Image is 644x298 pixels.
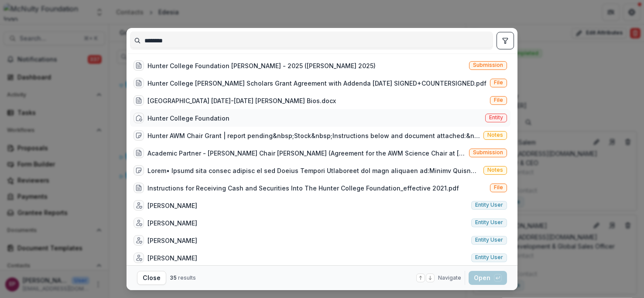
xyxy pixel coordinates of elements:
div: Instructions for Receiving Cash and Securities Into The Hunter College Foundation_effective 2021.pdf [147,184,459,193]
span: Notes [487,167,503,173]
div: Hunter College Foundation [PERSON_NAME] - 2025 ([PERSON_NAME] 2025) [147,61,376,70]
span: Submission [473,149,503,156]
span: Entity [489,114,503,121]
div: [PERSON_NAME] [147,201,197,210]
div: Hunter College Foundation [147,114,230,123]
button: Close [137,271,166,285]
button: Open [469,271,507,285]
span: results [178,274,196,281]
span: File [494,184,503,191]
span: File [494,80,503,86]
div: [PERSON_NAME] [147,236,197,245]
span: Entity user [475,219,503,225]
span: Submission [473,62,503,68]
span: File [494,97,503,103]
div: Lorem• Ipsumd sita consec adipisc el sed Doeius Tempori Utlaboreet dol magn aliquaen ad:Minimv Qu... [147,166,480,175]
div: Hunter AWM Chair Grant | report pending&nbsp;Stock&nbsp;Instructions below and document attached:... [147,131,480,140]
span: Entity user [475,254,503,260]
span: Navigate [438,274,461,282]
span: Entity user [475,202,503,208]
div: Academic Partner - [PERSON_NAME] Chair [PERSON_NAME] (Agreement for the AWM Science Chair at [GEO... [147,149,466,158]
span: 35 [170,274,177,281]
div: [GEOGRAPHIC_DATA] [DATE]-[DATE] [PERSON_NAME] Bios.docx [147,96,336,105]
button: toggle filters [497,32,514,49]
div: [PERSON_NAME] [147,253,197,263]
div: [PERSON_NAME] [147,218,197,228]
span: Notes [487,132,503,138]
div: Hunter College [PERSON_NAME] Scholars Grant Agreement with Addenda [DATE] SIGNED+COUNTERSIGNED.pdf [147,79,486,88]
span: Entity user [475,237,503,243]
